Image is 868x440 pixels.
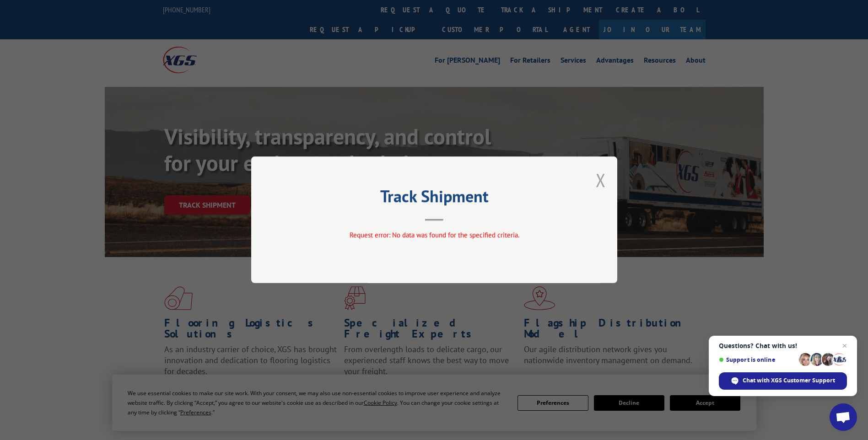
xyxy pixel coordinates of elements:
[830,403,857,431] div: Open chat
[596,168,606,192] button: Close modal
[719,372,847,390] div: Chat with XGS Customer Support
[719,356,796,363] span: Support is online
[719,342,847,349] span: Questions? Chat with us!
[839,340,850,351] span: Close chat
[743,376,835,385] span: Chat with XGS Customer Support
[349,231,519,240] span: Request error: No data was found for the specified criteria.
[297,190,571,207] h2: Track Shipment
